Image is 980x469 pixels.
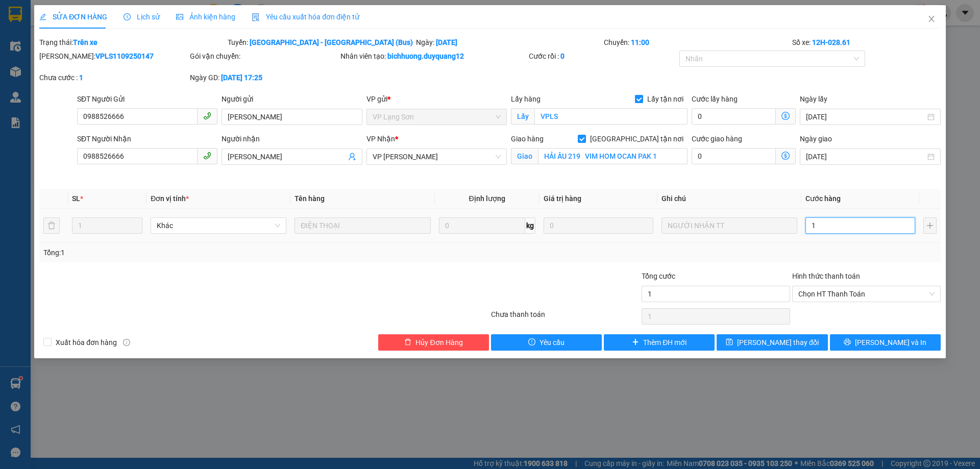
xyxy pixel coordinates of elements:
span: save [726,338,733,347]
span: Tên hàng [295,194,325,203]
input: Cước giao hàng [692,148,776,164]
span: Ảnh kiện hàng [176,13,235,21]
span: Giao hàng [511,135,544,143]
span: Xuất hóa đơn hàng [52,337,121,348]
b: 0 [560,52,565,60]
span: Tổng cước [642,272,675,280]
div: Ngày: [415,37,603,48]
span: SỬA ĐƠN HÀNG [39,13,107,21]
span: Yêu cầu [540,337,565,348]
span: printer [844,338,851,347]
div: SĐT Người Gửi [77,93,217,105]
div: Người nhận [222,133,362,144]
span: Yêu cầu xuất hóa đơn điện tử [252,13,359,21]
label: Ngày lấy [800,95,827,103]
span: close [927,15,936,23]
span: plus [632,338,639,347]
span: picture [176,13,183,20]
span: Định lượng [469,194,505,203]
input: Cước lấy hàng [692,108,776,125]
b: [DATE] 17:25 [221,73,262,82]
span: edit [39,13,46,20]
div: Chưa thanh toán [490,309,641,327]
button: save[PERSON_NAME] thay đổi [717,334,827,351]
span: info-circle [123,339,130,346]
input: Ngày lấy [806,111,925,122]
button: printer[PERSON_NAME] và In [830,334,941,351]
div: SĐT Người Nhận [77,133,217,144]
span: phone [203,152,211,160]
div: Gói vận chuyển: [190,51,338,62]
label: Cước lấy hàng [692,95,738,103]
div: Người gửi [222,93,362,105]
input: 0 [544,217,653,234]
div: Trạng thái: [38,37,227,48]
input: Lấy tận nơi [534,108,688,125]
input: VD: Bàn, Ghế [295,217,430,234]
span: Cước hàng [805,194,841,203]
button: Close [917,5,946,34]
span: Lấy tận nơi [643,93,688,105]
div: Chưa cước : [39,72,188,83]
label: Hình thức thanh toán [792,272,860,280]
div: Cước rồi : [529,51,677,62]
span: VP Lạng Sơn [373,109,501,125]
span: [GEOGRAPHIC_DATA] tận nơi [586,133,688,144]
span: Đơn vị tính [151,194,189,203]
span: VP Nhận [366,135,395,143]
b: Trên xe [73,38,97,46]
label: Cước giao hàng [692,135,742,143]
div: Số xe: [791,37,942,48]
div: Ngày GD: [190,72,338,83]
b: VPLS1109250147 [95,52,154,60]
div: [PERSON_NAME]: [39,51,188,62]
div: Tuyến: [227,37,415,48]
button: delete [43,217,60,234]
div: VP gửi [366,93,507,105]
span: dollar-circle [781,152,790,160]
span: VP Minh Khai [373,149,501,164]
input: Giao tận nơi [538,148,688,164]
span: dollar-circle [781,112,790,120]
b: 11:00 [631,38,649,46]
span: Thêm ĐH mới [643,337,687,348]
div: Chuyến: [603,37,791,48]
img: icon [252,13,260,21]
span: clock-circle [124,13,131,20]
span: Lịch sử [124,13,160,21]
span: [PERSON_NAME] và In [855,337,926,348]
b: 1 [79,73,83,82]
b: 12H-028.61 [812,38,850,46]
span: Hủy Đơn Hàng [415,337,462,348]
b: bichhuong.duyquang12 [387,52,464,60]
button: plusThêm ĐH mới [604,334,715,351]
span: Lấy [511,108,534,125]
input: Ngày giao [806,151,925,162]
span: user-add [348,153,356,161]
div: Nhân viên tạo: [340,51,527,62]
span: exclamation-circle [528,338,535,347]
th: Ghi chú [657,189,801,209]
span: [PERSON_NAME] thay đổi [737,337,819,348]
span: delete [404,338,411,347]
span: kg [525,217,535,234]
span: phone [203,112,211,120]
input: Ghi Chú [661,217,797,234]
span: SL [72,194,80,203]
span: Chọn HT Thanh Toán [798,286,935,302]
button: plus [923,217,937,234]
b: [GEOGRAPHIC_DATA] - [GEOGRAPHIC_DATA] (Bus) [250,38,413,46]
span: Giá trị hàng [544,194,581,203]
button: exclamation-circleYêu cầu [491,334,602,351]
label: Ngày giao [800,135,832,143]
b: [DATE] [436,38,457,46]
span: Giao [511,148,538,164]
span: Khác [157,218,280,233]
div: Tổng: 1 [43,247,378,258]
span: Lấy hàng [511,95,541,103]
button: deleteHủy Đơn Hàng [378,334,489,351]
